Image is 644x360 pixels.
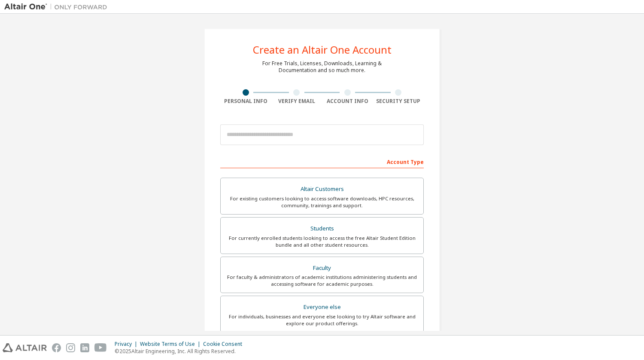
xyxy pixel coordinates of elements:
[94,343,107,352] img: youtube.svg
[140,341,203,348] div: Website Terms of Use
[226,274,418,287] div: For faculty & administrators of academic institutions administering students and accessing softwa...
[115,341,140,348] div: Privacy
[80,343,89,352] img: linkedin.svg
[52,343,61,352] img: facebook.svg
[226,195,418,209] div: For existing customers looking to access software downloads, HPC resources, community, trainings ...
[203,341,247,348] div: Cookie Consent
[253,45,392,55] div: Create an Altair One Account
[220,98,271,105] div: Personal Info
[226,313,418,327] div: For individuals, businesses and everyone else looking to try Altair software and explore our prod...
[115,348,247,355] p: © 2025 Altair Engineering, Inc. All Rights Reserved.
[373,98,424,105] div: Security Setup
[262,60,382,74] div: For Free Trials, Licenses, Downloads, Learning & Documentation and so much more.
[226,301,418,313] div: Everyone else
[220,154,424,168] div: Account Type
[226,235,418,248] div: For currently enrolled students looking to access the free Altair Student Edition bundle and all ...
[226,183,418,195] div: Altair Customers
[66,343,75,352] img: instagram.svg
[322,98,373,105] div: Account Info
[226,262,418,274] div: Faculty
[3,343,47,352] img: altair_logo.svg
[4,3,112,11] img: Altair One
[226,223,418,235] div: Students
[271,98,322,105] div: Verify Email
